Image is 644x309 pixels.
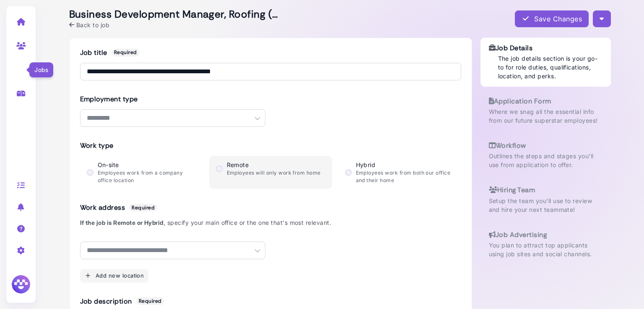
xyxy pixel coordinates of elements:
h2: Business Development Manager, Roofing (P&L Owner) [69,8,279,21]
b: If the job is Remote or Hybrid [80,219,164,226]
p: Outlines the steps and stages you'll use from application to offer. [489,152,602,169]
p: You plan to attract top applicants using job sites and social channels. [489,241,602,258]
img: Megan [10,274,31,295]
p: Employees work from a company office location [98,169,196,184]
p: Employees will only work from home [227,169,321,177]
h3: Job Details [489,44,602,52]
p: Employees work from both our office and their home [356,169,454,184]
button: Save Changes [515,10,589,27]
span: On-site [98,161,119,168]
span: Required [136,297,164,305]
h3: Workflow [489,142,602,149]
input: Remote Employees will only work from home [216,165,223,172]
h3: Application Form [489,97,602,105]
p: The job details section is your go-to for role duties, qualifications, location, and perks. [498,54,602,80]
div: Add new location [85,271,144,280]
h3: Work type [80,142,461,149]
h3: Hiring Team [489,186,602,194]
input: Hybrid Employees work from both our office and their home [345,169,352,176]
h3: Job description [80,297,461,305]
input: On-site Employees work from a company office location [87,169,93,176]
p: , specify your main office or the one that's most relevant. [80,218,461,227]
h3: Job Advertising [489,231,602,239]
h3: Work address [80,203,461,211]
button: Add new location [80,269,149,283]
span: Remote [227,161,249,168]
span: Required [129,204,157,211]
div: Save Changes [522,14,582,24]
h3: Job title [80,49,461,57]
p: Setup the team you'll use to review and hire your next teammate! [489,196,602,214]
p: Where we snag all the essential info from our future superstar employees! [489,107,602,125]
span: Required [112,49,140,56]
span: Back to job [76,21,109,29]
a: Jobs [8,58,34,80]
h3: Employment type [80,95,265,103]
span: Hybrid [356,161,376,168]
div: Jobs [29,62,54,78]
